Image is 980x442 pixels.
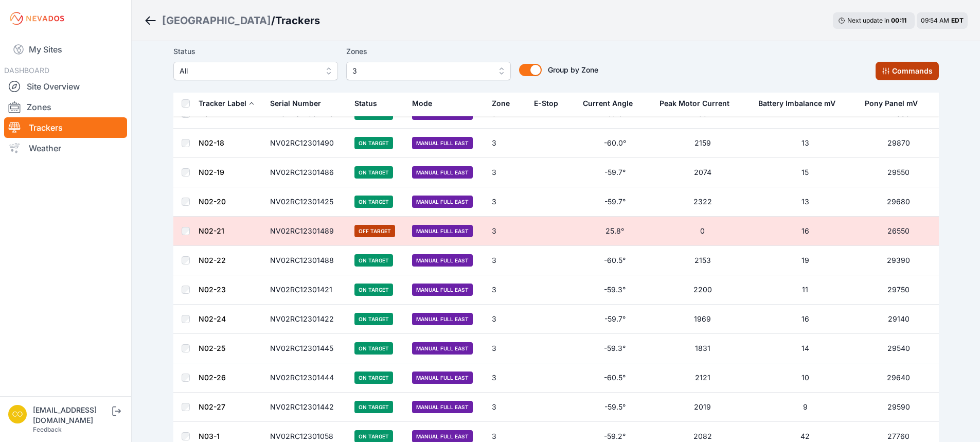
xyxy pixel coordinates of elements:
[352,65,490,77] span: 3
[199,197,226,206] a: N02-20
[346,62,511,80] button: 3
[577,393,653,422] td: -59.5°
[876,62,939,80] button: Commands
[354,284,393,296] span: On Target
[264,393,349,422] td: NV02RC12301442
[752,305,859,334] td: 16
[653,158,752,187] td: 2074
[270,98,321,109] div: Serial Number
[264,334,349,363] td: NV02RC12301445
[354,254,393,267] span: On Target
[653,217,752,246] td: 0
[354,342,393,355] span: On Target
[271,13,275,28] span: /
[4,97,127,117] a: Zones
[199,226,224,235] a: N02-21
[859,334,939,363] td: 29540
[534,91,566,116] button: E-Stop
[847,16,889,24] span: Next update in
[577,246,653,275] td: -60.5°
[583,98,633,109] div: Current Angle
[199,138,224,147] a: N02-18
[264,363,349,393] td: NV02RC12301444
[264,246,349,275] td: NV02RC12301488
[653,275,752,305] td: 2200
[486,158,528,187] td: 3
[412,196,473,208] span: Manual Full East
[199,91,255,116] button: Tracker Label
[653,305,752,334] td: 1969
[199,432,220,440] a: N03-1
[859,217,939,246] td: 26550
[577,363,653,393] td: -60.5°
[859,246,939,275] td: 29390
[865,98,918,109] div: Pony Panel mV
[653,129,752,158] td: 2159
[8,405,27,423] img: controlroomoperator@invenergy.com
[660,98,729,109] div: Peak Motor Current
[660,91,738,116] button: Peak Motor Current
[577,275,653,305] td: -59.3°
[653,393,752,422] td: 2019
[486,275,528,305] td: 3
[859,275,939,305] td: 29750
[752,393,859,422] td: 9
[486,363,528,393] td: 3
[752,217,859,246] td: 16
[577,129,653,158] td: -60.0°
[486,246,528,275] td: 3
[577,305,653,334] td: -59.7°
[859,129,939,158] td: 29870
[412,225,473,237] span: Manual Full East
[486,129,528,158] td: 3
[752,187,859,217] td: 13
[653,334,752,363] td: 1831
[412,284,473,296] span: Manual Full East
[412,254,473,267] span: Manual Full East
[354,98,377,109] div: Status
[486,305,528,334] td: 3
[486,217,528,246] td: 3
[758,91,844,116] button: Battery Imbalance mV
[199,402,225,411] a: N02-27
[412,372,473,384] span: Manual Full East
[492,98,510,109] div: Zone
[354,313,393,325] span: On Target
[4,76,127,97] a: Site Overview
[354,166,393,179] span: On Target
[412,91,440,116] button: Mode
[653,363,752,393] td: 2121
[264,275,349,305] td: NV02RC12301421
[951,16,964,24] span: EDT
[354,401,393,413] span: On Target
[412,98,432,109] div: Mode
[33,405,110,426] div: [EMAIL_ADDRESS][DOMAIN_NAME]
[859,305,939,334] td: 29140
[264,187,349,217] td: NV02RC12301425
[270,91,329,116] button: Serial Number
[162,13,271,28] a: [GEOGRAPHIC_DATA]
[412,342,473,355] span: Manual Full East
[199,98,246,109] div: Tracker Label
[354,137,393,149] span: On Target
[486,334,528,363] td: 3
[354,372,393,384] span: On Target
[264,158,349,187] td: NV02RC12301486
[859,158,939,187] td: 29550
[354,196,393,208] span: On Target
[577,187,653,217] td: -59.7°
[752,334,859,363] td: 14
[752,158,859,187] td: 15
[653,246,752,275] td: 2153
[264,305,349,334] td: NV02RC12301422
[486,393,528,422] td: 3
[4,117,127,138] a: Trackers
[264,129,349,158] td: NV02RC12301490
[752,275,859,305] td: 11
[180,65,317,77] span: All
[891,16,910,25] div: 00 : 11
[492,91,518,116] button: Zone
[859,363,939,393] td: 29640
[859,393,939,422] td: 29590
